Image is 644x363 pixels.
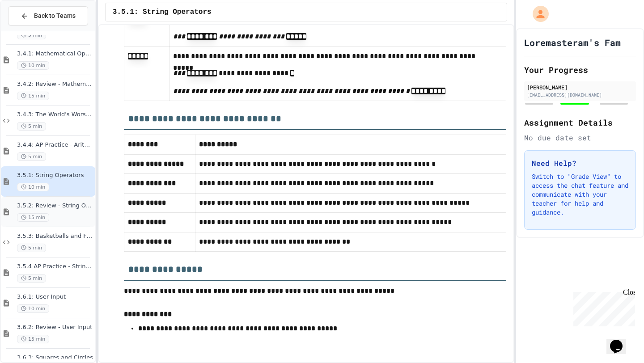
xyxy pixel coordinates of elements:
span: 10 min [17,183,49,191]
span: 3.4.1: Mathematical Operators [17,50,93,58]
iframe: chat widget [570,288,635,326]
span: 3.4.3: The World's Worst Farmers Market [17,111,93,118]
span: 3.4.2: Review - Mathematical Operators [17,80,93,88]
span: 3.6.2: Review - User Input [17,324,93,331]
span: 3.6.3: Squares and Circles [17,354,93,362]
button: Back to Teams [8,6,88,25]
span: 15 min [17,335,49,343]
span: 5 min [17,244,46,252]
span: 5 min [17,122,46,131]
div: [EMAIL_ADDRESS][DOMAIN_NAME] [527,92,633,98]
iframe: chat widget [606,327,635,354]
h3: Need Help? [532,158,628,169]
h1: Loremasteram's Fam [524,36,621,49]
span: 3.5.4 AP Practice - String Manipulation [17,263,93,270]
span: 15 min [17,92,49,100]
span: 15 min [17,213,49,222]
span: 10 min [17,304,49,313]
span: 3.5.1: String Operators [113,7,212,17]
span: 3.4.4: AP Practice - Arithmetic Operators [17,141,93,149]
span: 3.5.2: Review - String Operators [17,202,93,210]
p: Switch to "Grade View" to access the chat feature and communicate with your teacher for help and ... [532,172,628,217]
h2: Your Progress [524,63,636,76]
div: [PERSON_NAME] [527,83,633,91]
div: Chat with us now!Close [4,4,62,57]
span: 5 min [17,274,46,283]
span: 5 min [17,152,46,161]
span: Back to Teams [34,11,76,21]
span: 3.5.1: String Operators [17,172,93,179]
div: No due date set [524,132,636,143]
span: 3.6.1: User Input [17,293,93,301]
h2: Assignment Details [524,116,636,129]
div: My Account [523,4,551,24]
span: 3.5.3: Basketballs and Footballs [17,232,93,240]
span: 10 min [17,61,49,70]
span: 5 min [17,31,46,39]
